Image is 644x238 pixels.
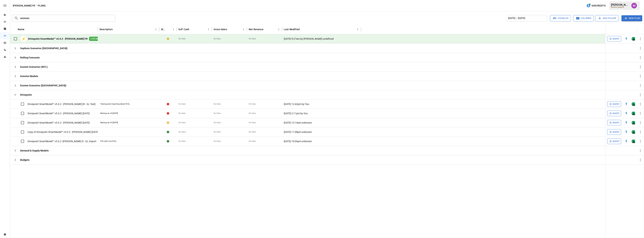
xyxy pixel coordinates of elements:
span: Agent [612,37,620,41]
div: Open in Quick Edit [625,112,628,115]
span: Agent [612,130,620,134]
span: No Data [179,112,186,115]
img: quick-edit-flash.b8aec18c.svg [625,140,628,143]
div: [DATE] 12:14am unknown [282,118,361,127]
span: No Data [249,131,256,133]
span: No Data [179,140,186,143]
div: File with Live R-GL [100,140,117,143]
span: No Data [179,37,186,40]
div: Last Modified [284,28,300,31]
div: Name [18,28,25,31]
img: Umer Muhammed [631,3,637,8]
button: Sort [300,27,305,32]
span: LIVE MODEL [89,37,104,41]
span: No Data [249,121,256,124]
button: Agent [607,101,621,107]
button: Agent [607,129,621,135]
span: No Data [179,103,186,105]
button: Sort [25,27,30,32]
div: Sync complete [167,140,169,143]
span: No Data [179,131,186,133]
div: [DATE] 9:27am by [PERSON_NAME] undefined [282,34,361,44]
div: Net Revenue [249,28,263,31]
button: Net Revenue column menu [276,27,281,32]
div: [PERSON_NAME] FR [611,6,629,8]
button: Status column menu [171,27,176,32]
img: excel-icon.76473adf.svg [632,102,635,106]
b: Ecomm Scenarios (INTL) [20,65,48,69]
button: Visualize [550,15,571,21]
img: quick-edit-flash.b8aec18c.svg [625,130,628,134]
button: Gross Sales column menu [241,27,246,32]
span: No Data [214,37,221,40]
button: Last Modified column menu [355,27,360,32]
img: excel-icon.76473adf.svg [632,112,635,115]
span: Copy of Drivepoint SmartModel™ v5.0.2 - [PERSON_NAME] [DATE] [28,130,99,134]
button: Sort [166,27,171,32]
div: Error during sync. [167,102,169,106]
button: Sort [639,27,644,32]
span: Agent [612,139,620,143]
button: [PERSON_NAME] FR [13,4,35,8]
b: Drivepoint SmartModel™ v5.0.2 - [PERSON_NAME] FR [28,37,88,41]
div: [DATE] 11:08pm unknown [282,127,361,137]
span: No Data [214,131,221,133]
span: Drivepoint SmartModel™ v5.0.2 - [PERSON_NAME] [DATE] [28,112,90,115]
div: [DATE] 2:11pm by You [282,109,361,118]
b: Ecomm Scenarios ([GEOGRAPHIC_DATA]) [20,84,66,87]
div: Status [161,28,166,31]
div: Open in Excel [632,130,635,134]
span: No Data [214,112,221,115]
div: Gross Sales [214,28,227,31]
span: No Data [214,103,221,105]
b: Investor Models [20,74,38,78]
span: No Data [179,121,186,124]
div: Your plan has changes in Excel that are not reflected in the Drivepoint Data Warehouse, select "S... [167,121,169,124]
div: Open in Quick Edit [625,130,628,134]
div: Open in Excel [632,140,635,143]
img: excel-icon.76473adf.svg [632,130,635,134]
img: quick-edit-flash.b8aec18c.svg [625,121,628,124]
span: Agent [612,121,620,125]
div: Open in Quick Edit [625,140,628,143]
div: Open in Quick Edit [625,37,628,41]
div: Open in Excel [632,121,635,124]
button: Add Folder [595,15,619,21]
div: Open in Quick Edit [625,121,628,124]
button: Agent [607,138,621,144]
button: Agent [607,111,621,116]
div: ⚡ [21,36,27,42]
div: Testing and importing latest R-GL [100,103,130,105]
button: Sort [113,27,118,32]
button: Columns [573,15,594,21]
div: Open in Excel [632,102,635,106]
div: Error during sync. [167,112,169,115]
div: Open in Excel [632,112,635,115]
b: Rolling Forecasts [20,56,40,59]
img: quick-edit-flash.b8aec18c.svg [625,102,628,106]
button: EoP Cash column menu [206,27,211,32]
button: [DATE] – [DATE] [506,15,547,21]
b: Budgets [20,158,29,162]
span: Drivepoint SmartModel™ v5.0.2 - [PERSON_NAME] [R - GL Test] [28,102,95,106]
button: Description column menu [153,27,158,32]
span: No Data [214,140,221,143]
span: Drivepoint SmartModel™ v5.0.2 - [PERSON_NAME] [DATE] [28,121,90,124]
span: No Data [249,37,256,40]
button: Sort [227,27,232,32]
img: excel-icon.76473adf.svg [632,140,635,143]
button: 645Credits [585,2,607,9]
div: EoP Cash [179,28,189,31]
b: Demand & Supply Models [20,149,49,152]
span: No Data [249,140,256,143]
div: Description [100,28,113,31]
button: Umer Muhammed [629,1,639,11]
div: Sync complete [167,130,169,134]
button: Agent [607,36,621,42]
div: [DATE] 10:06pm unknown [282,137,361,146]
span: 645 Credits [592,4,606,8]
div: [PERSON_NAME] [611,3,629,6]
button: Sort [190,27,194,32]
button: Agent [607,120,621,125]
